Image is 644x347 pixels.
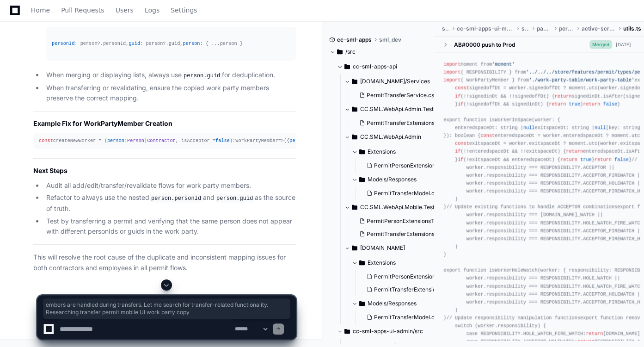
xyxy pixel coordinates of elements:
code: person.guid [215,194,255,203]
span: personId [52,41,74,46]
button: [DOMAIN_NAME] [344,241,442,255]
span: false [614,156,629,162]
span: PermitTransferModel.cs [374,190,437,197]
svg: Directory [352,104,357,115]
code: person.guid [182,72,222,80]
span: CC.SML.WebApi.Admin [360,133,421,141]
span: permit [559,25,574,32]
span: const [39,138,53,143]
button: PermitTransferService.cs [356,89,437,102]
h2: Next Steps [33,166,296,175]
span: return [583,101,600,106]
span: personId [103,41,126,46]
span: return [560,156,577,162]
span: Users [116,7,134,13]
span: person [183,41,200,46]
span: null [595,125,606,130]
button: Models/Responses [352,172,450,187]
span: const [455,85,469,91]
button: PermitPersonExtensions.cs [363,159,446,172]
span: permitPersonId [289,138,329,143]
span: import [443,69,460,75]
span: PermitTransferExtensionsTests.cs [367,119,455,127]
span: src [521,25,529,32]
span: [DOMAIN_NAME] [360,244,405,252]
code: person.personId [149,194,203,203]
svg: Directory [344,61,350,72]
li: When merging or displaying lists, always use for deduplication. [43,70,296,81]
span: CC.SML.WebApi.Mobile.Tests/Extensions [360,204,442,211]
span: sml_dev [379,36,401,43]
span: utils.ts [623,25,641,32]
li: Audit all add/edit/transfer/revalidate flows for work party members. [43,180,296,191]
svg: Directory [352,202,357,213]
button: PermitTransferExtensionsTests.cs [356,117,444,130]
span: import [443,77,460,83]
span: PermitTransferExtensionsTests.cs [367,230,455,238]
p: This will resolve the root cause of the duplicate and inconsistent mapping issues for both contra... [33,252,296,273]
span: return [595,156,612,162]
svg: Directory [352,76,357,87]
span: false [603,101,617,106]
h2: Example Fix for WorkPartyMember Creation [33,119,296,128]
span: if [458,101,463,106]
span: // Update existing functions to handle ACCEPTOR combinations [447,204,618,210]
span: Extensions [368,259,396,266]
span: [DOMAIN_NAME]/Services [360,78,430,85]
span: Extensions [368,148,396,155]
button: [DOMAIN_NAME]/Services [344,74,442,89]
span: Logs [145,7,159,13]
span: return [555,93,572,99]
span: Contractor [147,138,176,143]
span: PermitPersonExtensions.cs [374,273,446,280]
span: true [569,101,580,106]
button: Extensions [352,255,450,270]
span: PermitTransferService.cs [367,92,434,99]
svg: Directory [337,46,343,57]
span: embers are handled during transfers. Let me search for transfer-related functionality. Researchin... [46,301,288,316]
span: const [455,141,469,146]
button: CC.SML.WebApi.Admin.Tests/Extensions [344,102,442,117]
li: When transferring or revalidating, ensure the copied work party members preserve the correct mapp... [43,83,296,104]
span: './work-party-table/work-party-table' [529,77,634,83]
span: null [523,125,535,130]
span: if [458,156,463,162]
span: Settings [171,7,197,13]
span: Pull Requests [61,7,104,13]
span: return [566,149,583,154]
button: PermitTransferExtensionsTests.cs [356,228,444,241]
span: import [443,62,460,67]
svg: Directory [352,131,357,143]
button: cc-sml-apps-api [337,59,435,74]
span: WorkPartyMember [235,138,278,143]
span: pages [536,25,551,32]
svg: Directory [352,242,357,254]
li: Test by transferring a permit and verifying that the same person does not appear with different p... [43,216,296,237]
svg: Directory [359,146,365,157]
button: CC.SML.WebApi.Mobile.Tests/Extensions [344,200,442,215]
div: [DATE] [616,41,631,48]
button: /src [330,44,428,59]
span: Models/Responses [368,176,417,183]
span: Home [31,7,50,13]
div: : person?. , : person?. , : { ...person } [52,40,290,48]
span: PermitPersonExtensionsTests.cs [367,217,452,225]
span: PermitPersonExtensions.cs [374,162,446,169]
svg: Directory [359,174,365,185]
button: PermitPersonExtensions.cs [363,270,449,283]
span: CC.SML.WebApi.Admin.Tests/Extensions [360,105,442,113]
span: 'moment' [492,62,515,67]
li: Refactor to always use the nested and as the source of truth. [43,192,296,214]
span: src [442,25,449,32]
span: /src [345,48,356,56]
span: const [480,133,495,138]
button: Extensions [352,144,450,159]
span: false [215,138,230,143]
span: cc-sml-apps [337,36,372,43]
span: guid [169,41,180,46]
div: AB#0000 push to Prod [454,41,515,48]
button: PermitPersonExtensionsTests.cs [356,215,444,228]
span: active-screen [582,25,616,32]
span: if [455,93,460,99]
svg: Directory [359,257,365,268]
